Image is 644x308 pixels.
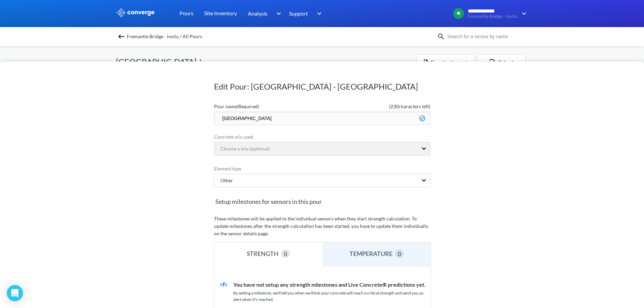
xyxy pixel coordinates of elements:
p: These milestones will be applied to the individual sensors when they start strength calculation. ... [214,215,430,237]
span: You have not setup any strength milestones and Live Concrete® predictions yet. [233,281,426,288]
label: Concrete mix used [214,133,430,141]
img: icon-search.svg [437,32,445,41]
h1: Edit Pour: [GEOGRAPHIC_DATA] - [GEOGRAPHIC_DATA] [214,81,430,92]
span: 0 [284,250,287,258]
label: Pour name (Required) [214,103,322,110]
span: Analysis [248,9,267,18]
input: Type the pour name here [214,112,430,125]
input: Search for a sensor by name [445,33,527,40]
label: Element type [214,165,430,172]
span: ( 230 characters left) [322,103,430,110]
div: Other [215,177,233,184]
span: Fremantle Bridge - insitu [468,14,518,19]
img: downArrow.svg [272,9,283,18]
p: By setting a milestone, we'll tell you when we think your concrete will reach a critical strength... [233,290,431,303]
div: TEMPERATURE [350,249,395,258]
img: backspace.svg [117,32,125,41]
span: Setup milestones for sensors in this pour [214,197,430,206]
img: downArrow.svg [518,9,528,18]
span: Fremantle Bridge - insitu / All Pours [127,32,202,41]
span: 0 [398,250,401,258]
span: Support [289,9,308,18]
img: downArrow.svg [313,9,324,18]
div: Open Intercom Messenger [7,285,23,301]
div: STRENGTH [247,249,281,258]
img: logo_ewhite.svg [116,8,155,17]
